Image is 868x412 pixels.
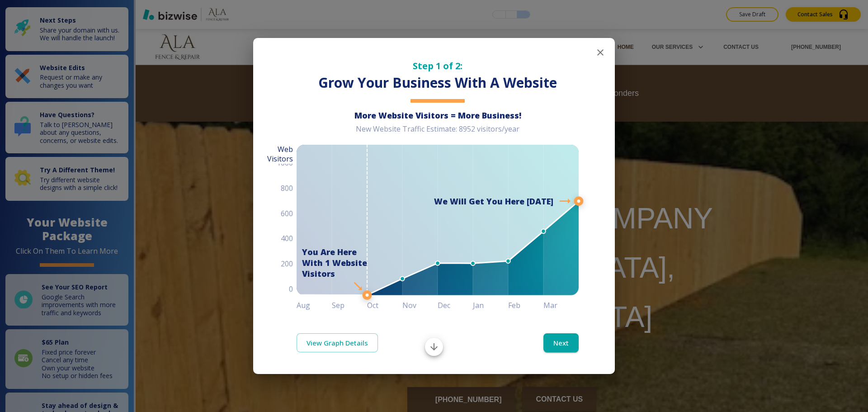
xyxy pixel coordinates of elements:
h6: Feb [508,299,543,312]
button: Scroll to bottom [425,338,443,356]
h6: More Website Visitors = More Business! [297,110,579,121]
button: Next [543,333,579,352]
div: New Website Traffic Estimate: 8952 visitors/year [297,124,579,141]
a: View Graph Details [297,333,378,352]
h6: Jan [473,299,508,312]
h5: Step 1 of 2: [297,60,579,72]
h6: Mar [543,299,579,312]
h6: Oct [367,299,402,312]
h6: Sep [332,299,367,312]
h3: Grow Your Business With A Website [297,74,579,92]
h6: Nov [402,299,438,312]
h6: Aug [297,299,332,312]
h6: Dec [438,299,473,312]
